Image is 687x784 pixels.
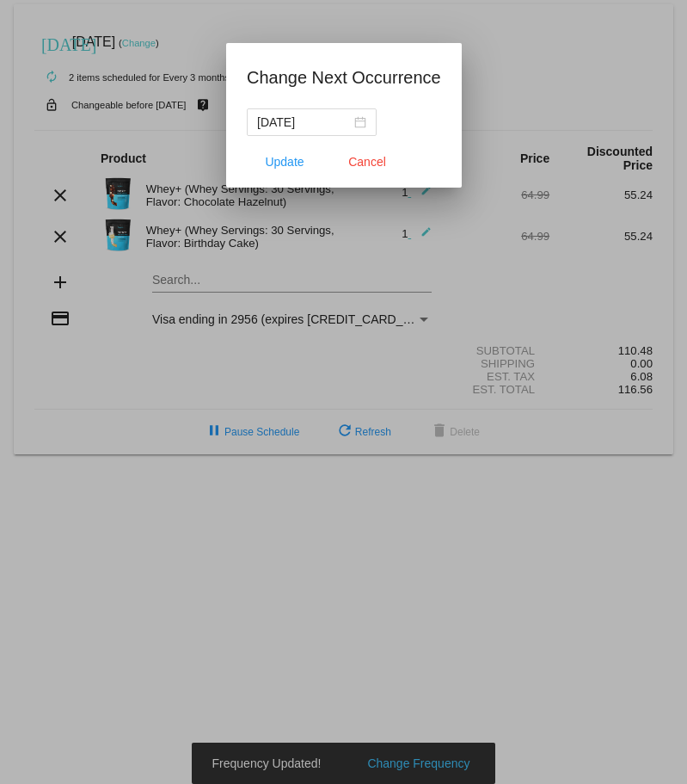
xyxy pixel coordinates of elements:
input: Select date [257,113,351,132]
button: Close dialog [329,146,405,177]
span: Update [265,155,304,169]
span: Cancel [348,155,386,169]
button: Update [247,146,322,177]
h1: Change Next Occurrence [247,64,441,91]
